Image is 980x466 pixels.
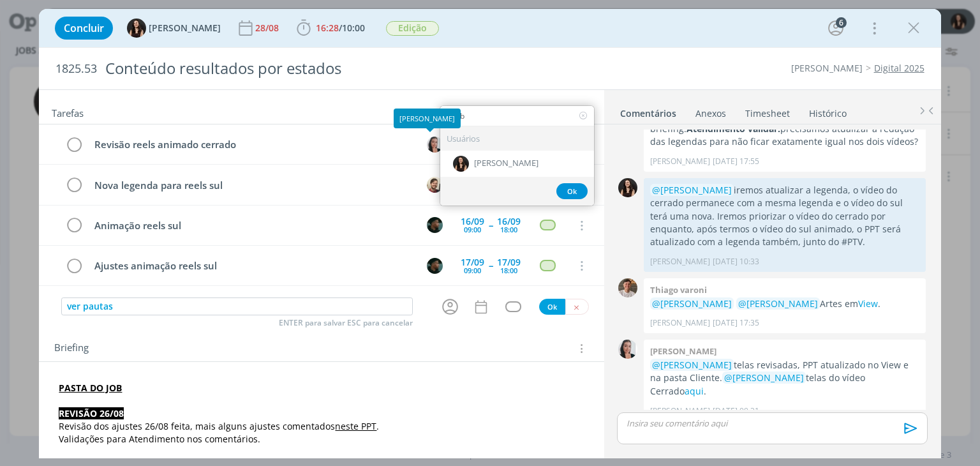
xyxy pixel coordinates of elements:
[59,382,122,394] a: PASTA DO JOB
[386,21,439,36] span: Edição
[618,178,637,197] img: I
[149,24,221,33] span: [PERSON_NAME]
[874,62,924,74] a: Digital 2025
[652,184,732,196] span: @[PERSON_NAME]
[500,267,517,274] div: 18:00
[59,446,584,458] p: -----------------------------------------------------------------------
[791,62,863,74] a: [PERSON_NAME]
[687,123,780,135] strong: Atendimento validar:
[650,405,710,417] p: [PERSON_NAME]
[54,340,89,357] span: Briefing
[461,217,484,226] div: 16/09
[100,53,557,84] div: Conteúdo resultados por estados
[489,221,493,230] span: --
[858,297,878,310] a: View
[826,18,846,38] button: 6
[650,110,919,149] p: revisão feita, ajustes comentados no briefing. precisamos atualizar a redação das legendas para n...
[474,159,538,169] span: [PERSON_NAME]
[342,22,365,34] span: 10:00
[652,297,732,310] span: @[PERSON_NAME]
[461,258,484,267] div: 17/09
[440,107,594,125] input: Buscar usuários
[650,184,919,249] p: iremos atualizar a legenda, o vídeo do cerrado permanece com a mesma legenda e o vídeo do sul ter...
[650,284,707,296] b: Thiago varoni
[376,420,379,432] span: .
[650,256,710,267] p: [PERSON_NAME]
[339,22,342,34] span: /
[89,177,415,193] div: Nova legenda para reels sul
[650,359,919,398] p: telas revisadas, PPT atualizado no View e na pasta Cliente. telas do vídeo Cerrado .
[89,258,415,274] div: Ajustes animação reels sul
[620,101,677,120] a: Comentários
[399,114,455,123] div: [PERSON_NAME]
[713,256,759,267] span: [DATE] 10:33
[836,17,847,28] div: 6
[426,175,445,194] button: G
[427,177,443,193] img: G
[650,345,716,357] b: [PERSON_NAME]
[64,23,104,33] span: Concluir
[279,318,413,328] span: ENTER para salvar ESC para cancelar
[618,278,637,297] img: T
[427,137,443,153] img: C
[89,137,415,153] div: Revisão reels animado cerrado
[52,104,84,119] span: Tarefas
[808,101,847,120] a: Histórico
[89,218,415,234] div: Animação reels sul
[685,385,704,397] a: aqui
[618,340,637,359] img: C
[127,19,221,38] button: I[PERSON_NAME]
[255,24,281,33] div: 28/08
[738,297,818,310] span: @[PERSON_NAME]
[426,135,445,154] button: C
[426,216,445,235] button: K
[713,156,759,167] span: [DATE] 17:55
[427,217,443,233] img: K
[59,407,124,419] strong: REVISÃO 26/08
[127,19,146,38] img: I
[316,22,339,34] span: 16:28
[652,359,732,371] span: @[PERSON_NAME]
[59,433,260,445] span: Validações para Atendimento nos comentários.
[500,226,517,233] div: 18:00
[650,156,710,167] p: [PERSON_NAME]
[55,17,113,40] button: Concluir
[489,261,493,270] span: --
[385,20,440,36] button: Edição
[464,226,481,233] div: 09:00
[293,18,368,38] button: 16:28/10:00
[335,420,376,432] a: neste PPT
[497,258,521,267] div: 17/09
[497,217,521,226] div: 16/09
[713,405,759,417] span: [DATE] 09:31
[650,297,919,310] p: Artes em .
[745,101,791,120] a: Timesheet
[539,299,565,315] button: Ok
[650,317,710,329] p: [PERSON_NAME]
[440,126,594,151] div: Usuários
[713,317,759,329] span: [DATE] 17:35
[556,183,588,199] button: Ok
[724,372,804,384] span: @[PERSON_NAME]
[427,258,443,274] img: K
[59,420,335,432] span: Revisão dos ajustes 26/08 feita, mais alguns ajustes comentados
[453,156,469,172] img: I
[39,9,940,458] div: dialog
[695,107,726,120] div: Anexos
[426,256,445,275] button: K
[56,62,97,76] span: 1825.53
